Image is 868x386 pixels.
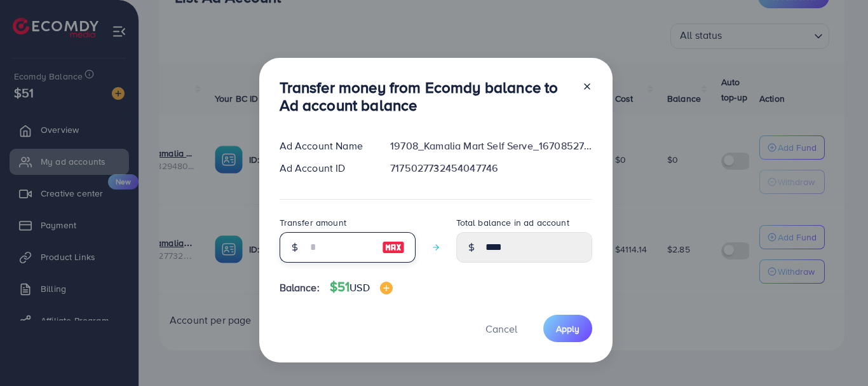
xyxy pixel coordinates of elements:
iframe: Chat [814,329,858,376]
label: Total balance in ad account [456,216,569,229]
div: Ad Account ID [269,161,381,176]
span: Apply [556,322,580,335]
div: 7175027732454047746 [380,161,602,176]
span: Balance: [280,280,320,295]
button: Cancel [470,315,533,342]
div: 19708_Kamalia Mart Self Serve_1670852741271 [380,139,602,153]
div: Ad Account Name [269,139,381,153]
button: Apply [543,315,592,342]
img: image [382,240,405,255]
h3: Transfer money from Ecomdy balance to Ad account balance [280,78,572,115]
label: Transfer amount [280,216,346,229]
img: image [380,282,393,294]
h4: $51 [330,279,393,295]
span: Cancel [485,322,517,336]
span: USD [349,280,369,294]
